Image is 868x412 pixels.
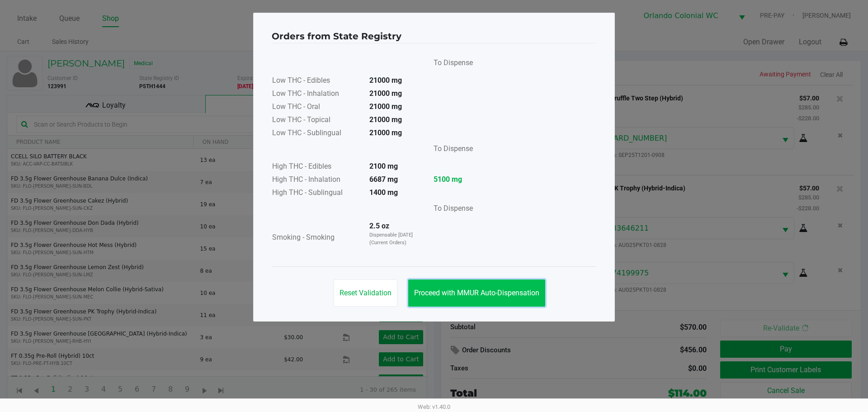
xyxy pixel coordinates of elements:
[369,232,418,246] p: Dispensable [DATE] (Current Orders)
[414,289,539,297] span: Proceed with MMUR Auto-Dispensation
[272,220,362,256] td: Smoking - Smoking
[272,114,362,127] td: Low THC - Topical
[369,128,402,137] strong: 21000 mg
[369,102,402,111] strong: 21000 mg
[369,76,402,85] strong: 21000 mg
[272,29,401,43] h4: Orders from State Registry
[369,162,398,170] strong: 2100 mg
[426,200,473,220] td: To Dispense
[272,75,362,88] td: Low THC - Edibles
[272,101,362,114] td: Low THC - Oral
[272,161,362,174] td: High THC - Edibles
[369,175,398,184] strong: 6687 mg
[272,174,362,187] td: High THC - Inhalation
[418,403,450,410] span: Web: v1.40.0
[334,279,397,307] button: Reset Validation
[369,115,402,124] strong: 21000 mg
[340,289,392,297] span: Reset Validation
[272,88,362,101] td: Low THC - Inhalation
[272,187,362,200] td: High THC - Sublingual
[369,188,398,197] strong: 1400 mg
[434,174,473,185] strong: 5100 mg
[369,89,402,98] strong: 21000 mg
[426,54,473,75] td: To Dispense
[272,127,362,140] td: Low THC - Sublingual
[426,140,473,161] td: To Dispense
[408,279,545,307] button: Proceed with MMUR Auto-Dispensation
[369,222,389,230] strong: 2.5 oz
